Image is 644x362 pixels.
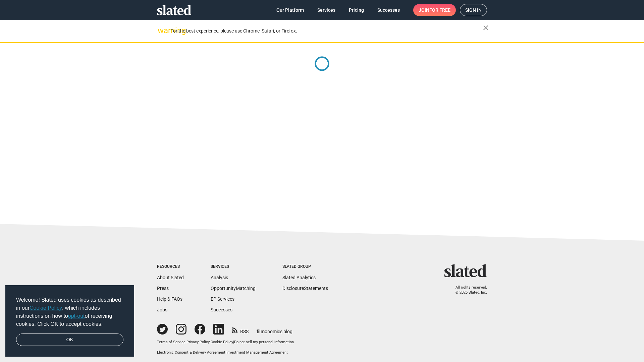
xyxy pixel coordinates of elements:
[257,329,265,334] span: film
[225,350,226,355] span: |
[282,264,328,269] div: Slated Group
[312,4,341,16] a: Services
[211,286,256,291] a: OpportunityMatching
[158,26,166,35] mat-icon: warning
[157,264,184,269] div: Resources
[16,296,123,328] span: Welcome! Slated uses cookies as described in our , which includes instructions on how to of recei...
[211,296,234,302] a: EP Services
[186,340,210,344] a: Privacy Policy
[448,285,487,295] p: All rights reserved. © 2025 Slated, Inc.
[211,307,232,312] a: Successes
[276,4,304,16] span: Our Platform
[465,4,482,16] span: Sign in
[210,340,211,344] span: |
[271,4,309,16] a: Our Platform
[460,4,487,16] a: Sign in
[157,286,169,291] a: Press
[413,4,456,16] a: Joinfor free
[372,4,405,16] a: Successes
[157,296,182,302] a: Help & FAQs
[232,324,249,335] a: RSS
[377,4,400,16] span: Successes
[68,313,85,319] a: opt-out
[317,4,335,16] span: Services
[419,4,450,16] span: Join
[5,285,134,357] div: cookieconsent
[482,24,490,32] mat-icon: close
[429,4,450,16] span: for free
[282,275,316,280] a: Slated Analytics
[211,275,228,280] a: Analysis
[233,340,234,344] span: |
[343,4,369,16] a: Pricing
[157,340,185,344] a: Terms of Service
[234,340,294,345] button: Do not sell my personal information
[211,340,233,344] a: Cookie Policy
[157,275,184,280] a: About Slated
[185,340,186,344] span: |
[16,334,123,346] a: dismiss cookie message
[30,305,62,311] a: Cookie Policy
[226,350,288,355] a: Investment Management Agreement
[157,307,167,312] a: Jobs
[282,286,328,291] a: DisclosureStatements
[170,26,483,36] div: For the best experience, please use Chrome, Safari, or Firefox.
[349,4,364,16] span: Pricing
[257,323,292,335] a: filmonomics blog
[211,264,256,269] div: Services
[157,350,225,355] a: Electronic Consent & Delivery Agreement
